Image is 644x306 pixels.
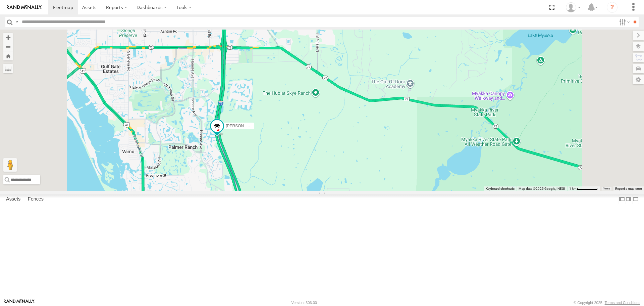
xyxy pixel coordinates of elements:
[3,33,13,42] button: Zoom in
[3,42,13,51] button: Zoom out
[563,2,583,12] div: Jerry Dewberry
[574,301,640,305] div: © Copyright 2025 -
[3,51,13,60] button: Zoom Home
[616,17,631,27] label: Search Filter Options
[567,186,600,191] button: Map Scale: 1 km per 59 pixels
[625,194,632,204] label: Dock Summary Table to the Right
[519,187,565,190] span: Map data ©2025 Google, INEGI
[569,187,577,190] span: 1 km
[607,2,618,13] i: ?
[603,187,610,190] a: Terms (opens in new tab)
[486,186,515,191] button: Keyboard shortcuts
[3,158,17,172] button: Drag Pegman onto the map to open Street View
[3,64,13,73] label: Measure
[605,301,640,305] a: Terms and Conditions
[3,195,24,204] label: Assets
[291,301,317,305] div: Version: 306.00
[24,195,47,204] label: Fences
[632,194,639,204] label: Hide Summary Table
[633,75,644,84] label: Map Settings
[7,5,42,10] img: rand-logo.svg
[615,187,642,190] a: Report a map error
[226,124,259,128] span: [PERSON_NAME]
[619,194,625,204] label: Dock Summary Table to the Left
[4,299,35,306] a: Visit our Website
[14,17,19,27] label: Search Query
